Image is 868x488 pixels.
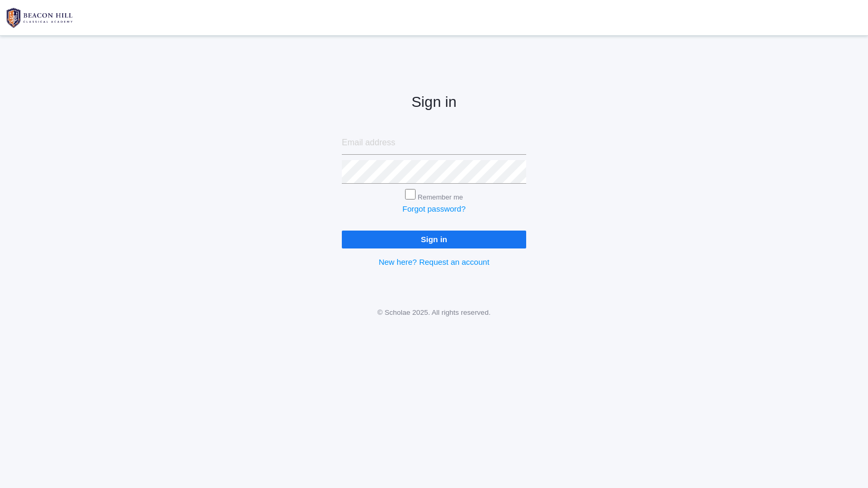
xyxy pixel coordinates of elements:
h2: Sign in [342,94,526,111]
a: New here? Request an account [379,257,489,266]
input: Email address [342,131,526,155]
a: Forgot password? [402,204,466,213]
input: Sign in [342,231,526,248]
label: Remember me [418,193,463,201]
